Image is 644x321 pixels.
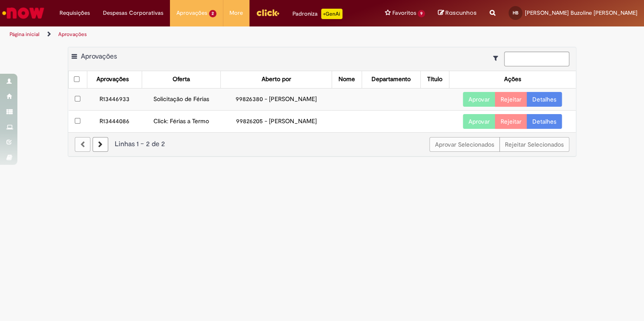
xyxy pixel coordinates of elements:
span: More [229,9,243,17]
img: ServiceNow [1,4,46,22]
a: Aprovações [58,31,87,38]
div: Aprovações [96,75,129,84]
td: Solicitação de Férias [142,88,220,110]
img: click_logo_yellow_360x200.png [256,6,279,19]
p: +GenAi [321,9,342,19]
span: HB [513,10,518,16]
span: Despesas Corporativas [103,9,163,17]
div: Título [427,75,442,84]
a: Detalhes [527,92,562,107]
span: Favoritos [392,9,416,17]
div: Nome [339,75,355,84]
td: R13444086 [87,110,142,132]
button: Rejeitar [495,92,527,107]
div: Padroniza [292,9,342,19]
i: Mostrar filtros para: Suas Solicitações [493,55,502,61]
a: Detalhes [527,114,562,129]
button: Aprovar [463,92,495,107]
span: [PERSON_NAME] Buzoline [PERSON_NAME] [525,9,637,16]
div: Aberto por [262,75,291,84]
span: Rascunhos [445,9,477,17]
span: Aprovações [176,9,207,17]
a: Rascunhos [438,9,477,17]
div: Oferta [173,75,190,84]
span: 9 [418,10,425,17]
div: Departamento [372,75,411,84]
span: Requisições [60,9,90,17]
td: 99826380 - [PERSON_NAME] [221,88,332,110]
span: 2 [209,10,216,17]
a: Página inicial [10,31,40,38]
button: Aprovar [463,114,495,129]
ul: Trilhas de página [7,26,423,43]
td: 99826205 - [PERSON_NAME] [221,110,332,132]
td: Click: Férias a Termo [142,110,220,132]
div: Ações [504,75,521,84]
td: R13446933 [87,88,142,110]
span: Aprovações [81,52,117,61]
div: Linhas 1 − 2 de 2 [75,139,569,149]
th: Aprovações [87,71,142,88]
button: Rejeitar [495,114,527,129]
